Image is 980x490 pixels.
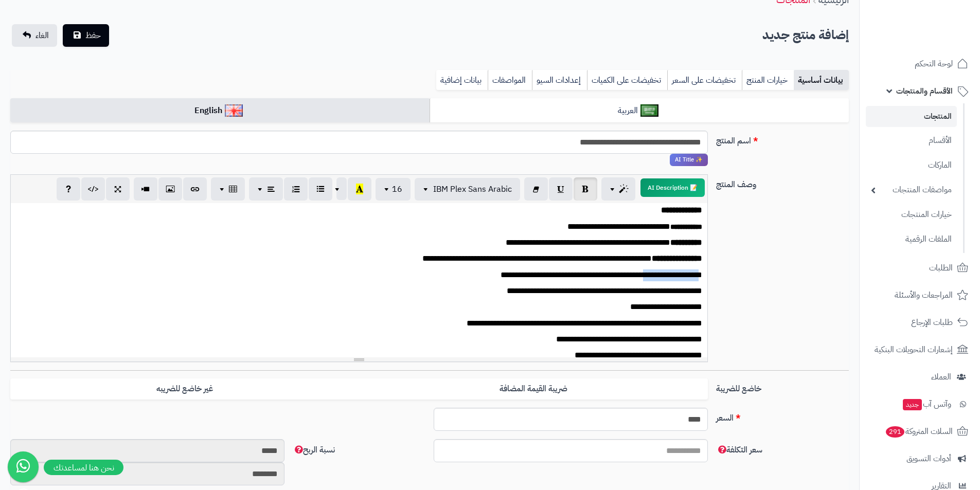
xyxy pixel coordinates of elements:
a: تخفيضات على السعر [667,70,742,90]
a: لوحة التحكم [866,51,974,76]
span: حفظ [85,29,101,42]
button: 16 [376,178,411,201]
a: طلبات الإرجاع [866,310,974,335]
label: غير خاضع للضريبه [10,378,359,400]
a: المواصفات [488,70,532,90]
label: وصف المنتج [712,174,853,191]
a: السلات المتروكة291 [866,419,974,444]
a: English [10,98,430,123]
span: لوحة التحكم [915,57,953,71]
a: الغاء [12,24,57,47]
img: English [225,104,243,117]
a: مواصفات المنتجات [866,179,957,201]
img: العربية [640,104,658,117]
label: اسم المنتج [712,131,853,147]
a: المراجعات والأسئلة [866,283,974,307]
span: 16 [392,183,402,195]
span: السلات المتروكة [885,424,953,439]
a: خيارات المنتج [742,70,794,90]
a: العربية [430,98,849,123]
a: الملفات الرقمية [866,228,957,250]
label: خاضع للضريبة [712,378,853,395]
button: 📝 AI Description [640,178,705,197]
img: logo-2.png [910,20,970,41]
a: بيانات أساسية [794,70,849,90]
span: الأقسام والمنتجات [896,84,953,98]
span: جديد [903,399,922,410]
span: IBM Plex Sans Arabic [433,183,512,195]
span: الطلبات [929,261,953,275]
span: الغاء [35,29,49,42]
a: الطلبات [866,256,974,280]
a: الماركات [866,154,957,176]
a: المنتجات [866,106,957,127]
a: الأقسام [866,130,957,152]
span: نسبة الربح [293,444,335,456]
span: انقر لاستخدام رفيقك الذكي [670,154,708,166]
a: إعدادات السيو [532,70,587,90]
span: سعر التكلفة [716,444,762,456]
label: السعر [712,408,853,424]
label: ضريبة القيمة المضافة [359,378,708,400]
span: إشعارات التحويلات البنكية [875,342,953,357]
a: وآتس آبجديد [866,392,974,416]
span: طلبات الإرجاع [911,315,953,330]
a: العملاء [866,365,974,389]
a: خيارات المنتجات [866,204,957,226]
span: وآتس آب [902,397,951,411]
a: بيانات إضافية [436,70,488,90]
span: المراجعات والأسئلة [895,288,953,302]
span: أدوات التسويق [906,451,951,466]
h2: إضافة منتج جديد [762,25,849,46]
a: إشعارات التحويلات البنكية [866,337,974,362]
button: IBM Plex Sans Arabic [415,178,520,201]
button: حفظ [63,24,109,47]
a: تخفيضات على الكميات [587,70,667,90]
a: أدوات التسويق [866,446,974,471]
span: العملاء [931,370,951,384]
span: 291 [885,426,905,438]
